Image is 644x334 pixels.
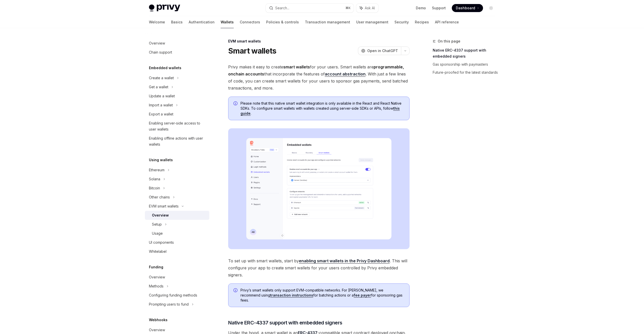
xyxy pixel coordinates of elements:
a: Native ERC-4337 support with embedded signers [433,46,499,60]
button: Open in ChatGPT [358,47,401,55]
a: Usage [145,229,209,238]
a: Future-proofed for the latest standards [433,68,499,76]
a: Authentication [189,16,215,28]
strong: smart wallets [283,64,310,69]
div: Bitcoin [149,185,160,191]
div: Setup [152,221,162,227]
h5: Funding [149,264,163,270]
a: Chain support [145,48,209,57]
svg: Info [233,288,238,293]
a: Enabling offline actions with user wallets [145,134,209,149]
div: Create a wallet [149,75,174,81]
a: Gas sponsorship with paymasters [433,60,499,68]
div: Chain support [149,49,172,55]
a: account abstraction [325,71,366,77]
a: transaction instructions [270,293,313,298]
a: Support [432,6,446,11]
a: Enabling server-side access to user wallets [145,119,209,134]
div: Enabling offline actions with user wallets [149,135,206,147]
div: Ethereum [149,167,165,173]
a: UI components [145,238,209,247]
div: Search... [275,5,289,11]
div: Methods [149,283,164,289]
a: Wallets [221,16,234,28]
div: Other chains [149,194,170,200]
a: Basics [171,16,183,28]
div: Get a wallet [149,84,168,90]
a: Welcome [149,16,165,28]
img: Sample enable smart wallets [228,128,410,249]
div: UI components [149,239,174,245]
span: ⌘ K [345,6,351,10]
div: Overview [149,40,165,46]
a: Dashboard [452,4,483,12]
div: Overview [152,212,169,218]
button: Toggle dark mode [487,4,495,12]
div: Enabling server-side access to user wallets [149,120,206,132]
svg: Info [233,101,238,106]
h5: Embedded wallets [149,65,181,71]
a: Whitelabel [145,247,209,256]
div: EVM smart wallets [149,203,179,209]
span: Ask AI [365,6,375,11]
h5: Using wallets [149,157,173,163]
a: API reference [435,16,459,28]
div: Update a wallet [149,93,175,99]
a: Update a wallet [145,92,209,101]
h5: Webhooks [149,317,168,323]
a: Transaction management [305,16,350,28]
div: Whitelabel [149,248,167,255]
a: Demo [416,6,426,11]
div: Export a wallet [149,111,173,117]
h1: Smart wallets [228,46,276,55]
span: Native ERC-4337 support with embedded signers [228,319,342,326]
div: Import a wallet [149,102,173,108]
a: Export a wallet [145,110,209,119]
button: Ask AI [356,4,378,13]
div: Overview [149,327,165,333]
div: Overview [149,274,165,280]
a: User management [356,16,388,28]
a: Overview [145,211,209,220]
a: Recipes [415,16,429,28]
div: Usage [152,230,163,236]
a: Configuring funding methods [145,291,209,300]
a: Connectors [240,16,260,28]
span: To set up with smart wallets, start by . This will configure your app to create smart wallets for... [228,257,410,278]
button: Search...⌘K [266,4,354,13]
span: On this page [438,38,460,44]
span: Open in ChatGPT [367,48,398,53]
span: Privy makes it easy to create for your users. Smart wallets are that incorporate the features of ... [228,63,410,92]
span: Please note that this native smart wallet integration is only available in the React and React Na... [240,101,404,116]
div: Solana [149,176,160,182]
div: Configuring funding methods [149,292,197,298]
span: Privy’s smart wallets only support EVM-compatible networks. For [PERSON_NAME], we recommend using... [240,288,404,303]
a: Overview [145,273,209,282]
div: EVM smart wallets [228,39,410,44]
a: enabling smart wallets in the Privy Dashboard [299,258,390,264]
div: Prompting users to fund [149,301,189,307]
img: light logo [149,5,180,12]
a: Policies & controls [266,16,299,28]
a: Security [394,16,409,28]
span: Dashboard [456,6,475,11]
a: Overview [145,39,209,48]
a: fee payer [354,293,371,298]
